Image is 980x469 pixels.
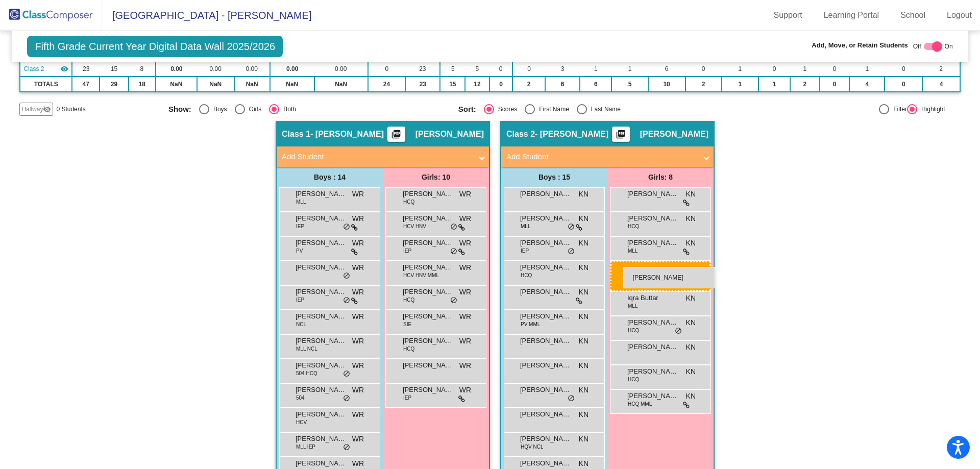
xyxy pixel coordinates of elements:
span: 504 HCQ [296,369,317,377]
span: KN [579,336,589,347]
span: MLL [628,247,638,255]
td: 0 [758,61,790,77]
span: HCQ [403,345,414,353]
td: 23 [405,61,440,77]
span: [PERSON_NAME] [296,311,347,322]
td: 24 [368,77,406,92]
span: HCQ [628,376,639,383]
span: IEP [296,223,304,230]
span: KN [579,189,589,200]
span: [PERSON_NAME] [627,342,678,352]
span: NCL [296,320,306,328]
td: 23 [72,61,100,77]
td: 12 [465,77,489,92]
td: 2 [685,77,722,92]
span: Iqra Buttar [627,293,678,303]
div: Girls: 8 [607,167,714,187]
td: 0.00 [197,61,234,77]
td: 0.00 [156,61,197,77]
span: do_not_disturb_alt [568,394,575,403]
span: [PERSON_NAME] [296,238,347,248]
span: [PERSON_NAME] [296,287,347,297]
td: 5 [440,61,465,77]
span: HCQ [628,223,639,230]
span: WR [352,385,364,396]
span: Class 2 [23,64,44,73]
span: [PERSON_NAME] [627,238,678,248]
td: 0 [685,61,722,77]
td: 0 [820,77,850,92]
td: 15 [440,77,465,92]
span: [PERSON_NAME] [520,409,571,419]
span: WR [352,262,364,273]
span: WR [352,409,364,420]
span: [PERSON_NAME] [296,262,347,273]
span: MLL IEP [296,443,315,451]
span: do_not_disturb_alt [343,394,350,403]
td: 0.00 [270,61,314,77]
mat-icon: picture_as_pdf [615,129,627,143]
div: Boys : 15 [501,167,607,187]
td: 4 [849,77,885,92]
span: KN [579,213,589,224]
td: 18 [129,77,156,92]
td: 0 [512,61,545,77]
span: do_not_disturb_alt [343,272,350,280]
span: WR [459,385,471,396]
span: HCV HNV [403,223,426,230]
td: 10 [648,77,685,92]
td: 2 [790,77,820,92]
span: 0 Students [56,105,85,114]
span: [PERSON_NAME] [520,262,571,273]
span: HCQ [521,271,532,279]
span: Class 2 [506,129,535,139]
span: KN [686,366,696,377]
td: NaN [270,77,314,92]
td: 23 [405,77,440,92]
div: Scores [494,105,517,114]
span: [PERSON_NAME] [296,409,347,419]
span: [PERSON_NAME] [627,366,678,377]
span: Off [913,42,921,51]
span: WR [459,287,471,298]
td: NaN [234,77,270,92]
span: 504 [296,394,305,402]
span: KN [579,409,589,420]
span: KN [686,238,696,249]
span: [PERSON_NAME] [520,213,571,224]
mat-icon: visibility_off [43,105,51,113]
span: KN [579,360,589,371]
span: [PERSON_NAME] [520,238,571,248]
mat-panel-title: Add Student [506,151,696,163]
td: 8 [129,61,156,77]
span: [PERSON_NAME] [403,385,454,395]
td: 1 [790,61,820,77]
span: [PERSON_NAME] [403,238,454,248]
span: KN [686,317,696,328]
span: [PERSON_NAME] [520,311,571,322]
td: 2 [512,77,545,92]
span: HCQ MML [628,400,652,408]
span: [PERSON_NAME] [296,434,347,444]
mat-icon: picture_as_pdf [390,129,402,143]
span: HCQ [628,327,639,334]
td: 15 [100,61,128,77]
span: - [PERSON_NAME] [535,129,608,139]
span: [PERSON_NAME] [520,385,571,395]
span: [PERSON_NAME] [520,336,571,346]
span: WR [352,434,364,445]
span: WR [352,213,364,224]
td: 1 [722,77,758,92]
span: do_not_disturb_alt [343,443,350,452]
a: School [892,7,934,23]
span: Sort: [458,105,476,114]
span: KN [579,311,589,322]
span: do_not_disturb_alt [343,297,350,305]
span: KN [579,385,589,396]
span: KN [686,293,696,304]
span: [PERSON_NAME] [296,360,347,371]
span: do_not_disturb_alt [675,327,682,335]
div: First Name [535,105,569,114]
span: [PERSON_NAME] [520,287,571,297]
span: [PERSON_NAME] [627,391,678,401]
